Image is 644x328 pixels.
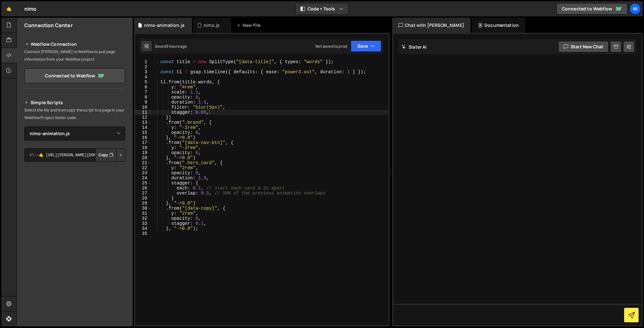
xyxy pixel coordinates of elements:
[135,186,151,191] div: 26
[135,206,151,211] div: 30
[135,130,151,135] div: 15
[135,216,151,221] div: 32
[135,226,151,231] div: 34
[135,181,151,186] div: 25
[135,90,151,95] div: 7
[135,59,151,64] div: 1
[315,44,347,49] div: Not saved to prod
[135,196,151,201] div: 28
[24,5,37,13] div: nimo
[135,201,151,206] div: 29
[95,148,125,162] div: Button group with nested dropdown
[24,48,125,63] p: Connect [PERSON_NAME] to Webflow to pull page information from your Webflow project
[135,75,151,80] div: 4
[135,110,151,115] div: 11
[24,233,126,290] iframe: YouTube video player
[24,99,125,106] h2: Simple Scripts
[135,150,151,155] div: 19
[135,85,151,90] div: 6
[24,172,126,229] iframe: YouTube video player
[24,22,73,29] h2: Connection Center
[135,69,151,75] div: 3
[135,191,151,196] div: 27
[24,40,125,48] h2: Webflow Connection
[351,40,381,52] button: Save
[135,221,151,226] div: 33
[144,22,185,28] div: nimo-animation.js
[402,44,427,50] h2: Slater AI
[135,115,151,120] div: 12
[135,125,151,130] div: 14
[558,41,609,52] button: Start new chat
[135,176,151,181] div: 24
[24,68,125,83] a: Connected to Webflow
[135,145,151,150] div: 18
[95,148,117,162] button: Copy
[204,22,220,28] div: nimo.js
[135,100,151,105] div: 9
[166,44,187,49] div: 3 hours ago
[24,148,125,162] textarea: To enrich screen reader interactions, please activate Accessibility in Grammarly extension settings
[556,3,628,15] a: Connected to Webflow
[135,211,151,216] div: 31
[135,120,151,125] div: 13
[135,160,151,165] div: 21
[236,22,263,28] div: New File
[135,95,151,100] div: 8
[155,44,187,49] div: Saved
[135,140,151,145] div: 17
[135,80,151,85] div: 5
[135,231,151,236] div: 35
[392,18,471,33] div: Chat with [PERSON_NAME]
[135,105,151,110] div: 10
[24,106,125,122] p: Select the file and then copy the script to a page in your Webflow Project footer code.
[135,64,151,69] div: 2
[1,1,17,16] a: 🤙
[472,18,525,33] div: Documentation
[135,165,151,170] div: 22
[135,135,151,140] div: 16
[295,3,349,15] button: Code + Tools
[135,155,151,160] div: 20
[629,3,641,15] a: ni
[135,170,151,176] div: 23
